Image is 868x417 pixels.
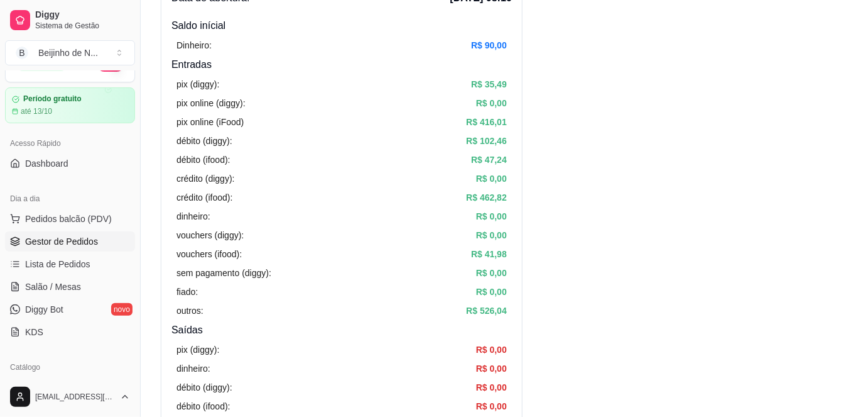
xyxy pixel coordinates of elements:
article: R$ 0,00 [476,381,507,394]
a: KDS [5,322,135,342]
h4: Saídas [171,323,512,338]
article: R$ 0,00 [476,266,507,280]
article: fiado: [176,285,198,299]
article: R$ 0,00 [476,228,507,242]
span: Diggy [35,9,130,21]
a: Diggy Botnovo [5,299,135,320]
span: KDS [25,326,43,338]
article: R$ 0,00 [476,362,507,375]
article: sem pagamento (diggy): [176,266,271,280]
article: R$ 41,98 [471,247,507,261]
span: [EMAIL_ADDRESS][DOMAIN_NAME] [35,392,115,402]
div: Beijinho de N ... [38,47,98,59]
article: R$ 102,46 [466,134,507,148]
article: crédito (ifood): [176,191,232,204]
span: Dashboard [25,157,68,170]
h4: Saldo inícial [171,18,512,33]
article: R$ 526,04 [466,304,507,318]
span: Diggy Bot [25,303,63,316]
article: pix online (iFood) [176,115,244,129]
div: Acesso Rápido [5,133,135,153]
button: Select a team [5,40,135,65]
span: Pedidos balcão (PDV) [25,213,112,225]
article: crédito (diggy): [176,172,235,186]
span: Gestor de Pedidos [25,235,98,248]
article: débito (diggy): [176,381,232,394]
div: Dia a dia [5,189,135,209]
article: R$ 35,49 [471,77,507,91]
article: pix (diggy): [176,343,219,357]
a: Gestor de Pedidos [5,231,135,252]
article: R$ 90,00 [471,38,507,52]
a: Período gratuitoaté 13/10 [5,87,135,123]
article: pix (diggy): [176,77,219,91]
article: R$ 416,01 [466,115,507,129]
article: pix online (diggy): [176,96,246,110]
article: vouchers (ifood): [176,247,242,261]
article: dinheiro: [176,362,210,375]
article: R$ 0,00 [476,172,507,186]
article: R$ 0,00 [476,285,507,299]
article: Período gratuito [23,94,82,104]
span: Salão / Mesas [25,281,81,293]
article: Dinheiro: [176,38,212,52]
article: R$ 0,00 [476,343,507,357]
article: débito (ifood): [176,153,231,167]
button: [EMAIL_ADDRESS][DOMAIN_NAME] [5,382,135,412]
a: Dashboard [5,153,135,174]
div: Catálogo [5,357,135,377]
article: débito (diggy): [176,134,232,148]
h4: Entradas [171,57,512,72]
article: R$ 0,00 [476,209,507,223]
article: dinheiro: [176,209,210,223]
a: Lista de Pedidos [5,254,135,274]
article: vouchers (diggy): [176,228,244,242]
article: débito (ifood): [176,399,231,413]
span: B [16,47,28,59]
article: R$ 462,82 [466,191,507,204]
article: até 13/10 [21,106,52,116]
a: DiggySistema de Gestão [5,5,135,35]
article: R$ 0,00 [476,96,507,110]
article: outros: [176,304,203,318]
article: R$ 47,24 [471,153,507,167]
article: R$ 0,00 [476,399,507,413]
span: Sistema de Gestão [35,21,130,31]
button: Pedidos balcão (PDV) [5,209,135,229]
span: Lista de Pedidos [25,258,90,270]
a: Salão / Mesas [5,277,135,297]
